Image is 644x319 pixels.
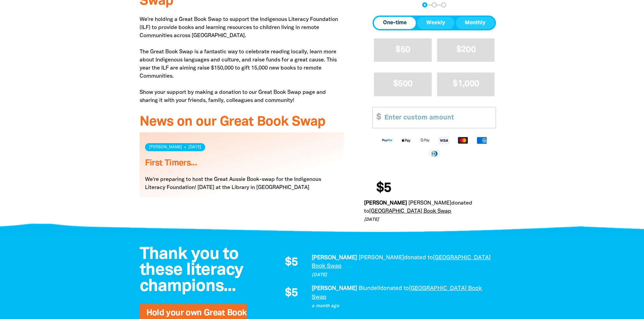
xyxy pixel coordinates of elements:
[312,255,357,260] em: [PERSON_NAME]
[380,107,496,128] input: Enter custom amount
[453,80,479,88] span: $1,000
[285,257,298,268] span: $5
[417,17,454,29] button: Weekly
[140,247,243,294] span: Thank you to these literacy champions...
[393,80,412,88] span: $500
[383,19,407,27] span: One-time
[374,38,432,62] button: $50
[397,136,415,144] img: Apple Pay logo
[145,159,197,167] a: First Timers...
[359,286,380,291] em: Blundell
[378,136,397,144] img: Paypal logo
[374,17,416,29] button: One-time
[456,46,476,54] span: $200
[453,136,472,144] img: Mastercard logo
[404,255,433,260] span: donated to
[374,73,432,96] button: $500
[415,136,434,144] img: Google Pay logo
[140,16,344,105] p: We're holding a Great Book Swap to support the Indigenous Literacy Foundation (ILF) to provide bo...
[359,255,404,260] em: [PERSON_NAME]
[396,46,410,54] span: $50
[437,73,495,96] button: $1,000
[140,132,344,205] div: Paginated content
[364,178,504,223] div: Donation stream
[312,286,482,300] a: [GEOGRAPHIC_DATA] Book Swap
[441,2,446,7] button: Navigate to step 3 of 3 to enter your payment details
[434,136,453,144] img: Visa logo
[312,286,357,291] em: [PERSON_NAME]
[364,217,499,223] p: [DATE]
[373,16,496,30] div: Donation frequency
[364,201,407,206] em: [PERSON_NAME]
[312,303,498,310] p: a month ago
[373,107,381,128] span: $
[408,201,451,206] em: [PERSON_NAME]
[376,182,391,195] span: $5
[465,19,485,27] span: Monthly
[472,136,491,144] img: American Express logo
[422,2,427,7] button: Navigate to step 1 of 3 to enter your donation amount
[373,131,496,162] div: Available payment methods
[426,19,445,27] span: Weekly
[369,209,451,214] a: [GEOGRAPHIC_DATA] Book Swap
[275,254,498,310] div: Donation stream
[380,286,409,291] span: donated to
[425,150,444,157] img: Diners Club logo
[456,17,495,29] button: Monthly
[437,38,495,62] button: $200
[140,115,344,130] h3: News on our Great Book Swap
[275,254,498,310] div: Paginated content
[432,2,437,7] button: Navigate to step 2 of 3 to enter your details
[312,272,498,278] p: [DATE]
[285,288,298,299] span: $5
